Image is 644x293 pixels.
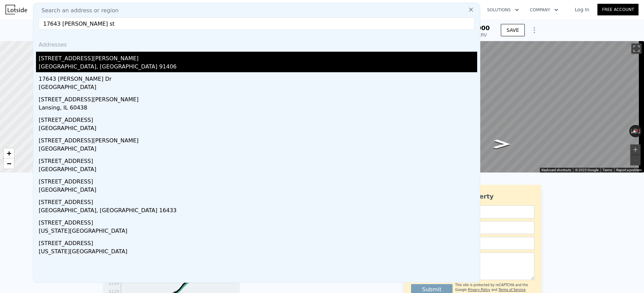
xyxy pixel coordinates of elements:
a: Privacy Policy [468,288,490,292]
div: [STREET_ADDRESS] [39,154,477,165]
div: Lansing, IL 60438 [39,104,477,113]
button: Solutions [482,4,524,16]
button: Rotate clockwise [638,125,642,137]
span: © 2025 Google [575,168,598,172]
div: [GEOGRAPHIC_DATA] [39,165,477,175]
button: Zoom out [630,155,641,165]
div: [US_STATE][GEOGRAPHIC_DATA] [39,227,477,237]
a: Report a problem [616,168,642,172]
button: Reset the view [629,126,642,136]
img: Lotside [5,5,27,14]
button: SAVE [501,24,525,36]
a: Free Account [597,4,639,15]
button: Zoom in [630,144,641,155]
div: [STREET_ADDRESS] [39,237,477,247]
a: Zoom in [4,148,14,158]
button: Rotate counterclockwise [629,125,633,137]
div: Addresses [36,35,477,52]
div: [STREET_ADDRESS][PERSON_NAME] [39,134,477,145]
div: [GEOGRAPHIC_DATA] [39,83,477,93]
div: [STREET_ADDRESS][PERSON_NAME] [39,52,477,63]
div: [GEOGRAPHIC_DATA], [GEOGRAPHIC_DATA] 16433 [39,206,477,216]
button: Company [524,4,564,16]
span: − [7,159,11,168]
button: Toggle fullscreen view [631,43,642,54]
div: [GEOGRAPHIC_DATA] [39,186,477,195]
div: [GEOGRAPHIC_DATA] [39,124,477,134]
div: [GEOGRAPHIC_DATA] [39,145,477,154]
a: Terms of Service [498,288,525,292]
button: Keyboard shortcuts [542,168,571,173]
a: Log In [567,6,597,13]
span: Search an address or region [36,7,119,15]
tspan: $149 [109,281,119,286]
div: [STREET_ADDRESS] [39,175,477,186]
div: [US_STATE][GEOGRAPHIC_DATA] [39,247,477,257]
path: Go Northeast, Sheridan Ave [485,137,518,151]
button: Show Options [528,23,541,37]
div: [STREET_ADDRESS] [39,195,477,206]
a: Zoom out [4,158,14,169]
span: + [7,149,11,157]
div: 17643 [PERSON_NAME] Dr [39,72,477,83]
div: [STREET_ADDRESS] [39,113,477,124]
input: Enter an address, city, region, neighborhood or zip code [39,17,474,30]
a: Terms [603,168,612,172]
div: [STREET_ADDRESS][PERSON_NAME] [39,93,477,104]
div: [GEOGRAPHIC_DATA], [GEOGRAPHIC_DATA] 91406 [39,63,477,72]
div: [STREET_ADDRESS] [39,216,477,227]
